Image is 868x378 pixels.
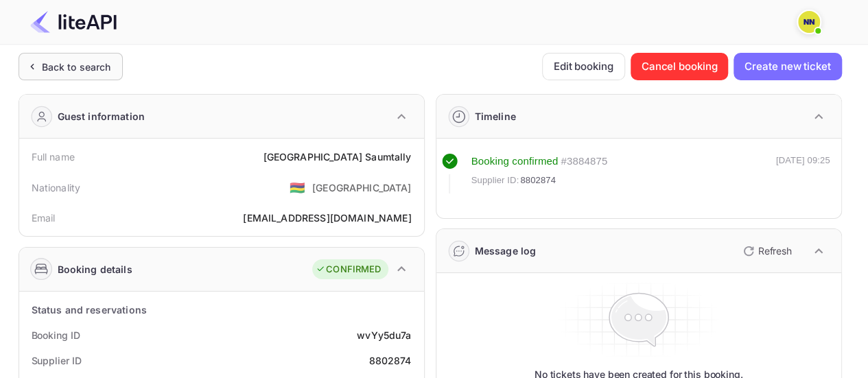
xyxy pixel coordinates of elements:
div: CONFIRMED [316,263,381,276]
span: Supplier ID: [471,174,519,187]
div: Booking ID [32,328,80,342]
div: [GEOGRAPHIC_DATA] Saumtally [263,150,411,164]
div: Email [32,211,56,225]
div: [EMAIL_ADDRESS][DOMAIN_NAME] [243,211,411,225]
div: Booking details [58,262,132,276]
div: 8802874 [368,353,411,368]
div: # 3884875 [561,154,607,169]
div: Back to search [42,60,111,74]
div: Status and reservations [32,303,147,317]
div: Timeline [475,109,516,123]
img: N/A N/A [798,11,820,33]
div: Nationality [32,180,81,195]
p: Refresh [758,244,792,258]
button: Create new ticket [734,53,841,80]
div: Full name [32,150,75,164]
div: wvYy5du7a [357,328,411,342]
span: 8802874 [520,174,556,187]
div: Supplier ID [32,353,82,368]
div: Guest information [58,109,145,123]
button: Refresh [735,240,797,262]
div: Message log [475,244,537,258]
button: Edit booking [542,53,625,80]
div: [GEOGRAPHIC_DATA] [312,180,412,195]
button: Cancel booking [631,53,729,80]
div: Booking confirmed [471,154,559,169]
div: [DATE] 09:25 [776,154,830,193]
img: LiteAPI Logo [30,11,117,33]
span: United States [290,175,305,200]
